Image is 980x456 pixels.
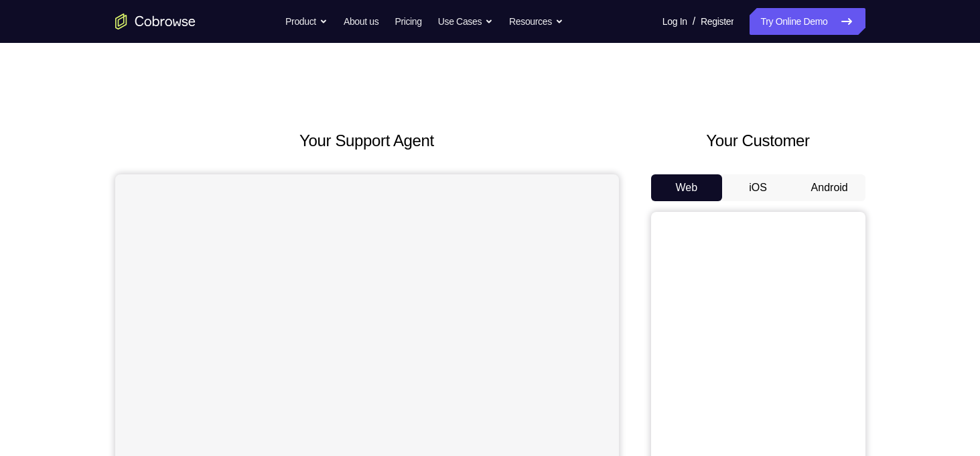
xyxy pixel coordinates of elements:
[651,174,723,201] button: Web
[115,129,619,153] h2: Your Support Agent
[701,8,733,35] a: Register
[651,129,865,153] h2: Your Customer
[285,8,328,35] button: Product
[662,8,687,35] a: Log In
[115,13,196,30] a: Go to the home page
[750,8,865,35] a: Try Online Demo
[344,8,378,35] a: About us
[794,174,865,201] button: Android
[438,8,493,35] button: Use Cases
[693,13,695,30] span: /
[395,8,421,35] a: Pricing
[722,174,794,201] button: iOS
[509,8,563,35] button: Resources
